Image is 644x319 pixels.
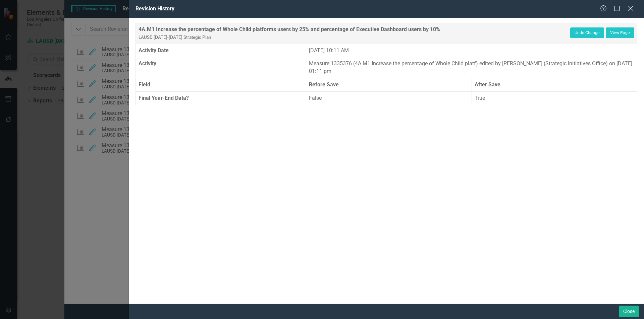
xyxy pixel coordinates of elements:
[472,91,637,105] td: True
[136,57,306,78] th: Activity
[136,5,174,12] span: Revision History
[136,44,306,57] th: Activity Date
[570,27,604,38] button: Undo Change
[139,34,211,40] small: LAUSD [DATE]-[DATE] Strategic Plan
[472,78,637,92] th: After Save
[306,78,472,92] th: Before Save
[136,91,306,105] th: Final Year-End Data?
[306,91,472,105] td: False
[606,27,634,38] a: View Page
[139,26,570,41] div: 4A.M1 Increase the percentage of Whole Child platforms users by 25% and percentage of Executive D...
[619,306,639,317] button: Close
[306,57,637,78] td: Measure 1335376 (4A.M1 Increase the percentage of Whole Child platf) edited by [PERSON_NAME] (Str...
[136,78,306,92] th: Field
[306,44,637,57] td: [DATE] 10:11 AM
